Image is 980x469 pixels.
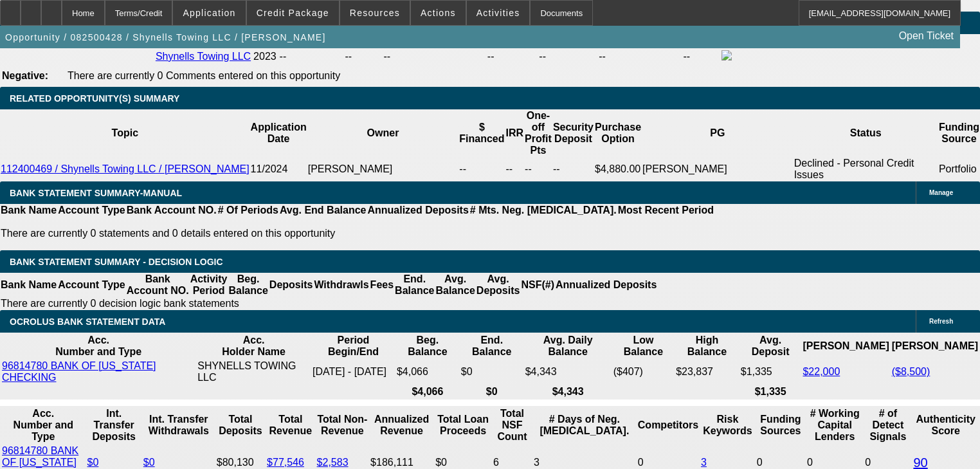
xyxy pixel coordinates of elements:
[250,109,307,157] th: Application Date
[594,157,642,181] td: $4,880.00
[383,51,484,62] div: --
[267,457,304,468] a: $77,546
[253,50,277,64] td: 2023
[525,334,612,358] th: Avg. Daily Balance
[340,1,410,25] button: Resources
[525,360,612,384] td: $4,343
[1,334,195,358] th: Acc. Number and Type
[87,407,141,443] th: Int. Transfer Deposits
[637,407,699,443] th: Competitors
[524,109,552,157] th: One-off Profit Pts
[197,334,311,358] th: Acc. Holder Name
[10,93,179,104] span: RELATED OPPORTUNITY(S) SUMMARY
[5,32,326,42] span: Opportunity / 082500428 / Shynells Towing LLC / [PERSON_NAME]
[316,407,369,443] th: Total Non-Revenue
[533,407,636,443] th: # Days of Neg. [MEDICAL_DATA].
[807,457,813,468] span: 0
[740,334,801,358] th: Avg. Deposit
[1,163,250,174] a: 112400469 / Shynells Towing LLC / [PERSON_NAME]
[280,51,287,62] span: --
[721,50,732,60] img: facebook-icon.png
[1,228,714,239] p: There are currently 0 statements and 0 details entered on this opportunity
[370,273,394,297] th: Fees
[803,366,840,377] a: $22,000
[802,334,889,358] th: [PERSON_NAME]
[740,360,801,384] td: $1,335
[675,360,739,384] td: $23,837
[396,334,459,358] th: Beg. Balance
[552,109,594,157] th: Security Deposit
[313,273,369,297] th: Withdrawls
[642,157,794,181] td: [PERSON_NAME]
[460,334,523,358] th: End. Balance
[216,407,265,443] th: Total Deposits
[317,457,349,468] a: $2,583
[756,407,805,443] th: Funding Sources
[938,109,980,157] th: Funding Source
[173,1,245,25] button: Application
[10,257,223,267] span: Bank Statement Summary - Decision Logic
[411,1,466,25] button: Actions
[700,407,755,443] th: Risk Keywords
[682,50,720,64] td: --
[613,360,675,384] td: ($407)
[10,317,165,327] span: OCROLUS BANK STATEMENT DATA
[794,109,938,157] th: Status
[469,204,617,217] th: # Mts. Neg. [MEDICAL_DATA].
[476,273,521,297] th: Avg. Deposits
[350,8,400,18] span: Resources
[806,407,863,443] th: # Working Capital Lenders
[613,334,675,358] th: Low Balance
[458,109,505,157] th: $ Financed
[864,407,911,443] th: # of Detect Signals
[929,318,953,325] span: Refresh
[197,360,311,384] td: SHYNELLS TOWING LLC
[126,273,190,297] th: Bank Account NO.
[460,385,523,398] th: $0
[938,157,980,181] td: Portfolio
[524,157,552,181] td: --
[312,360,395,384] td: [DATE] - [DATE]
[435,407,491,443] th: Total Loan Proceeds
[539,51,596,62] div: --
[642,109,794,157] th: PG
[520,273,555,297] th: NSF(#)
[505,157,525,181] td: --
[617,204,714,217] th: Most Recent Period
[460,360,523,384] td: $0
[740,385,801,398] th: $1,335
[594,109,642,157] th: Purchase Option
[279,204,367,217] th: Avg. End Balance
[929,189,953,196] span: Manage
[217,204,279,217] th: # Of Periods
[2,360,156,383] a: 96814780 BANK OF [US_STATE] CHECKING
[156,51,251,62] a: Shynells Towing LLC
[344,50,381,64] td: --
[396,385,459,398] th: $4,066
[307,157,459,181] td: [PERSON_NAME]
[493,407,532,443] th: Sum of the Total NSF Count and Total Overdraft Fee Count from Ocrolus
[10,188,182,198] span: BANK STATEMENT SUMMARY-MANUAL
[370,457,433,468] div: $186,111
[68,70,340,81] span: There are currently 0 Comments entered on this opportunity
[87,457,99,468] a: $0
[435,273,475,297] th: Avg. Balance
[247,1,339,25] button: Credit Package
[675,334,739,358] th: High Balance
[894,25,959,47] a: Open Ticket
[555,273,657,297] th: Annualized Deposits
[505,109,525,157] th: IRR
[183,8,235,18] span: Application
[257,8,329,18] span: Credit Package
[467,1,530,25] button: Activities
[476,8,520,18] span: Activities
[370,407,433,443] th: Annualized Revenue
[266,407,315,443] th: Total Revenue
[794,157,938,181] td: Declined - Personal Credit Issues
[312,334,395,358] th: Period Begin/End
[57,204,126,217] th: Account Type
[143,457,155,468] a: $0
[1,407,86,443] th: Acc. Number and Type
[421,8,456,18] span: Actions
[487,51,536,62] div: --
